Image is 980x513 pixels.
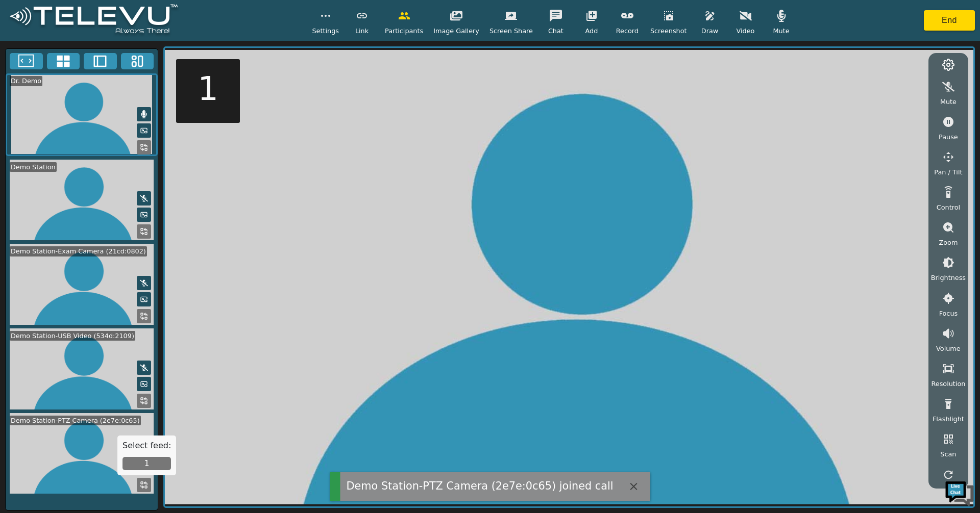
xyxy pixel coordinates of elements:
[10,416,141,425] div: Demo Station-PTZ Camera (2e7e:0c65)
[616,26,639,36] span: Record
[84,53,117,69] button: Two Window Medium
[121,53,154,69] button: Three Window Medium
[47,53,80,69] button: 4x4
[137,208,151,222] button: Picture in Picture
[122,441,171,450] h5: Select feed:
[10,53,43,69] button: Fullscreen
[137,377,151,391] button: Picture in Picture
[137,478,151,492] button: Replace Feed
[347,478,614,494] div: Demo Station-PTZ Camera (2e7e:0c65) joined call
[931,379,965,389] span: Resolution
[167,5,192,30] div: Minimize live chat window
[17,47,43,73] img: d_736959983_company_1615157101543_736959983
[137,123,151,138] button: Picture in Picture
[355,26,369,36] span: Link
[137,107,151,121] button: Mute
[940,449,956,459] span: Scan
[137,292,151,306] button: Picture in Picture
[198,69,218,109] h5: 1
[737,26,755,36] span: Video
[5,278,194,314] textarea: Type your message and hit 'Enter'
[385,26,423,36] span: Participants
[489,26,533,36] span: Screen Share
[122,457,171,470] button: 1
[137,361,151,375] button: Mute
[934,167,962,177] span: Pan / Tilt
[931,273,966,283] span: Brightness
[137,224,151,239] button: Replace Feed
[53,54,171,67] div: Chat with us now
[312,26,339,36] span: Settings
[137,394,151,408] button: Replace Feed
[937,202,960,212] span: Control
[10,331,135,341] div: Demo Station-USB Video (534d:2109)
[936,344,961,353] span: Volume
[137,309,151,323] button: Replace Feed
[924,10,975,31] button: End
[939,132,958,142] span: Pause
[10,246,147,256] div: Demo Station-Exam Camera (21cd:0802)
[939,238,958,247] span: Zoom
[137,191,151,206] button: Mute
[944,477,975,508] img: Chat Widget
[10,76,42,86] div: Dr. Demo
[933,414,964,424] span: Flashlight
[59,129,141,232] span: We're online!
[10,162,57,172] div: Demo Station
[650,26,687,36] span: Screenshot
[5,2,182,40] img: logoWhite.png
[585,26,598,36] span: Add
[548,26,563,36] span: Chat
[773,26,789,36] span: Mute
[939,309,958,318] span: Focus
[137,140,151,155] button: Replace Feed
[433,26,479,36] span: Image Gallery
[940,97,957,107] span: Mute
[137,276,151,290] button: Mute
[701,26,718,36] span: Draw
